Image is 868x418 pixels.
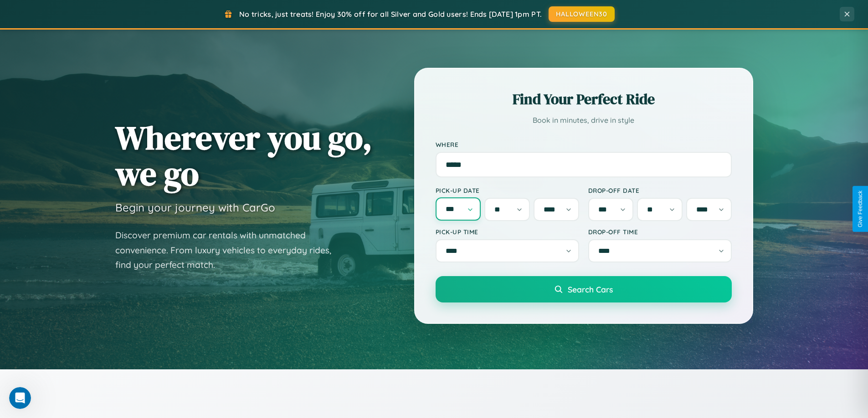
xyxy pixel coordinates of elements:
[436,141,732,148] label: Where
[568,284,613,294] span: Search Cars
[588,228,732,236] label: Drop-off Time
[436,89,732,109] h2: Find Your Perfect Ride
[588,186,732,194] label: Drop-off Date
[9,387,31,409] iframe: Intercom live chat
[115,120,372,191] h1: Wherever you go, we go
[436,114,732,127] p: Book in minutes, drive in style
[436,186,579,194] label: Pick-up Date
[857,191,863,227] div: Give Feedback
[436,276,732,302] button: Search Cars
[549,6,615,22] button: HALLOWEEN30
[436,228,579,236] label: Pick-up Time
[239,10,542,19] span: No tricks, just treats! Enjoy 30% off for all Silver and Gold users! Ends [DATE] 1pm PT.
[115,201,275,214] h3: Begin your journey with CarGo
[115,228,343,272] p: Discover premium car rentals with unmatched convenience. From luxury vehicles to everyday rides, ...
